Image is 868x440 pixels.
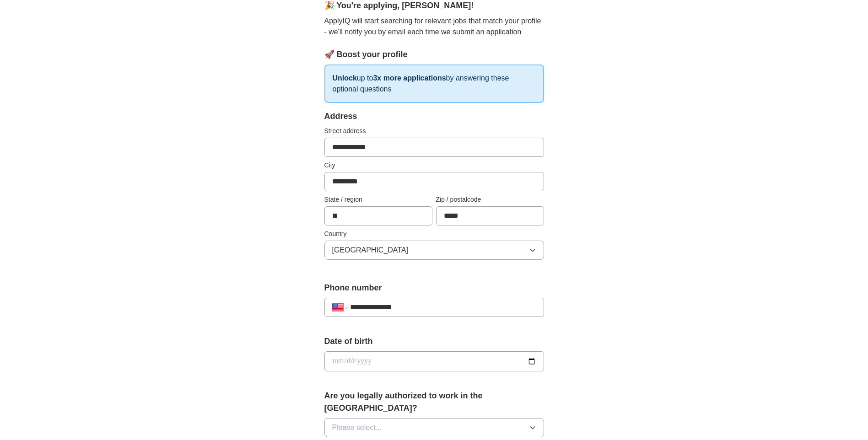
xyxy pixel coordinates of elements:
[373,74,446,82] strong: 3x more applications
[436,195,544,204] label: Zip / postalcode
[324,418,544,437] button: Please select...
[324,241,544,260] button: [GEOGRAPHIC_DATA]
[332,422,382,433] span: Please select...
[324,64,544,103] p: up to by answering these optional questions
[324,282,544,294] label: Phone number
[324,16,544,38] p: ApplyIQ will start searching for relevant jobs that match your profile - we'll notify you by emai...
[324,126,544,136] label: Street address
[324,161,544,170] label: City
[333,74,357,82] strong: Unlock
[324,335,544,348] label: Date of birth
[324,195,432,204] label: State / region
[324,110,544,123] div: Address
[332,245,409,256] span: [GEOGRAPHIC_DATA]
[324,390,544,414] label: Are you legally authorized to work in the [GEOGRAPHIC_DATA]?
[324,229,544,239] label: Country
[324,48,544,61] div: 🚀 Boost your profile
